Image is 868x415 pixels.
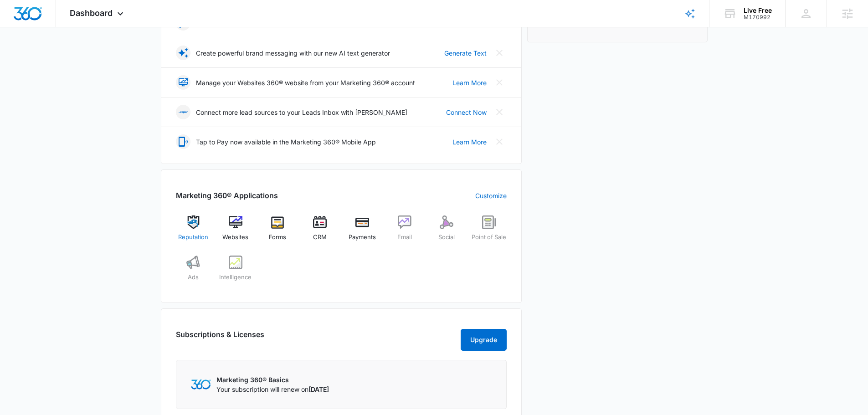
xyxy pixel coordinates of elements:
[188,273,199,282] span: Ads
[196,48,390,58] p: Create powerful brand messaging with our new AI text generator
[387,215,422,248] a: Email
[303,215,338,248] a: CRM
[196,78,415,87] p: Manage your Websites 360® website from your Marketing 360® account
[176,329,264,347] h2: Subscriptions & Licenses
[492,134,507,149] button: Close
[397,233,412,242] span: Email
[219,273,252,282] span: Intelligence
[444,48,487,58] a: Generate Text
[313,233,327,242] span: CRM
[178,233,208,242] span: Reputation
[218,256,253,288] a: Intelligence
[216,375,329,384] p: Marketing 360® Basics
[269,233,286,242] span: Forms
[260,215,295,248] a: Forms
[176,215,211,248] a: Reputation
[308,385,329,393] span: [DATE]
[744,14,772,20] div: account id
[492,105,507,119] button: Close
[461,329,507,351] button: Upgrade
[176,190,278,201] h2: Marketing 360® Applications
[216,384,329,394] p: Your subscription will renew on
[452,78,487,87] a: Learn More
[70,8,113,18] span: Dashboard
[345,215,380,248] a: Payments
[472,215,507,248] a: Point of Sale
[349,233,376,242] span: Payments
[438,233,455,242] span: Social
[492,46,507,60] button: Close
[472,233,506,242] span: Point of Sale
[492,75,507,90] button: Close
[218,215,253,248] a: Websites
[176,256,211,288] a: Ads
[446,108,487,117] a: Connect Now
[429,215,464,248] a: Social
[196,137,376,147] p: Tap to Pay now available in the Marketing 360® Mobile App
[196,108,407,117] p: Connect more lead sources to your Leads Inbox with [PERSON_NAME]
[475,191,507,200] a: Customize
[191,379,211,389] img: Marketing 360 Logo
[452,137,487,147] a: Learn More
[744,7,772,14] div: account name
[222,233,248,242] span: Websites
